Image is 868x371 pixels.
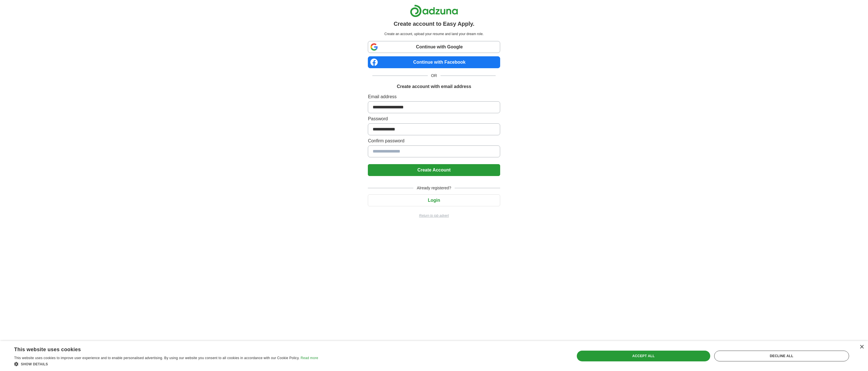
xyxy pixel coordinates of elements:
[714,351,849,361] div: Decline all
[14,344,304,353] div: This website uses cookies
[577,351,710,361] div: Accept all
[368,198,500,203] a: Login
[368,138,500,144] label: Confirm password
[14,356,300,360] span: This website uses cookies to improve user experience and to enable personalised advertising. By u...
[368,213,500,218] a: Return to job advert
[14,361,318,367] div: Show details
[368,194,500,206] button: Login
[301,356,318,360] a: Read more, opens a new window
[369,31,499,37] p: Create an account, upload your resume and land your dream role.
[397,83,471,90] h1: Create account with email address
[368,56,500,68] a: Continue with Facebook
[428,73,441,79] span: OR
[413,185,454,191] span: Already registered?
[21,362,48,366] span: Show details
[860,345,864,349] div: Close
[368,164,500,176] button: Create Account
[410,5,458,17] img: Adzuna logo
[368,41,500,53] a: Continue with Google
[368,115,500,122] label: Password
[368,93,500,100] label: Email address
[394,20,474,28] h1: Create account to Easy Apply.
